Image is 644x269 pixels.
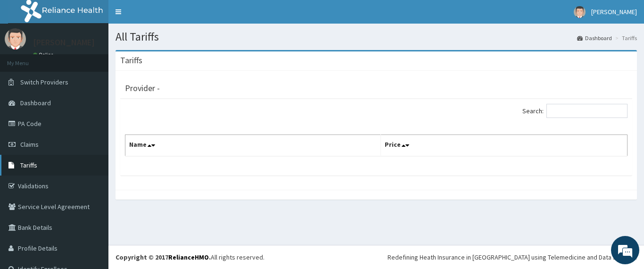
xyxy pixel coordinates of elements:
footer: All rights reserved. [108,245,644,269]
a: Dashboard [577,34,612,42]
img: User Image [5,28,26,50]
strong: Copyright © 2017 . [116,253,211,261]
input: Search: [546,104,627,118]
img: User Image [574,6,586,18]
label: Search: [522,104,627,118]
span: We're online! [55,77,130,172]
a: Online [33,51,56,58]
div: Chat with us now [49,53,158,65]
span: Switch Providers [20,78,68,86]
th: Name [125,135,381,157]
span: Claims [20,140,39,149]
p: [PERSON_NAME] [33,38,95,47]
h3: Provider - [125,84,160,92]
span: Dashboard [20,99,51,107]
li: Tariffs [613,34,637,42]
div: Redefining Heath Insurance in [GEOGRAPHIC_DATA] using Telemedicine and Data Science! [388,252,637,262]
th: Price [381,135,627,157]
h3: Tariffs [120,56,142,65]
span: Tariffs [20,161,37,169]
a: RelianceHMO [168,253,209,261]
span: [PERSON_NAME] [591,8,637,16]
div: Minimize live chat window [155,5,177,27]
img: d_794563401_company_1708531726252_794563401 [17,47,38,71]
h1: All Tariffs [116,31,637,43]
textarea: Type your message and hit 'Enter' [5,174,180,207]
